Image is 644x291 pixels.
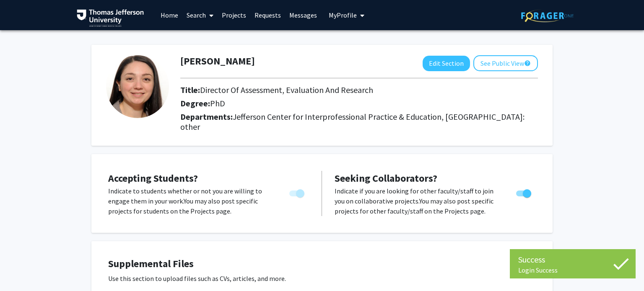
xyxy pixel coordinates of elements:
[200,85,373,95] span: Director Of Assessment, Evaluation And Research
[108,186,273,216] p: Indicate to students whether or not you are willing to engage them in your work. You may also pos...
[180,85,431,95] h2: Title:
[108,258,536,270] h4: Supplemental Files
[108,172,198,185] span: Accepting Students?
[518,253,627,266] div: Success
[108,273,536,283] p: Use this section to upload files such as CVs, articles, and more.
[521,9,574,22] img: ForagerOne Logo
[210,98,225,108] span: PhD
[286,186,309,198] div: You cannot turn this off while you have active projects.
[180,98,431,108] h2: Degree:
[156,0,182,30] a: Home
[473,55,538,71] button: See Public View
[513,186,536,198] div: Toggle
[335,186,500,216] p: Indicate if you are looking for other faculty/staff to join you on collaborative projects. You ma...
[180,55,255,67] h1: [PERSON_NAME]
[423,56,470,71] button: Edit Section
[524,58,531,68] mat-icon: help
[180,111,525,132] span: Jefferson Center for Interprofessional Practice & Education, [GEOGRAPHIC_DATA]: other
[329,11,357,19] span: My Profile
[106,55,169,118] img: Profile Picture
[182,0,218,30] a: Search
[286,186,309,198] div: Toggle
[218,0,250,30] a: Projects
[250,0,285,30] a: Requests
[77,9,144,27] img: Thomas Jefferson University Logo
[335,172,437,185] span: Seeking Collaborators?
[518,266,627,274] div: Login Success
[174,112,544,132] h2: Departments:
[285,0,321,30] a: Messages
